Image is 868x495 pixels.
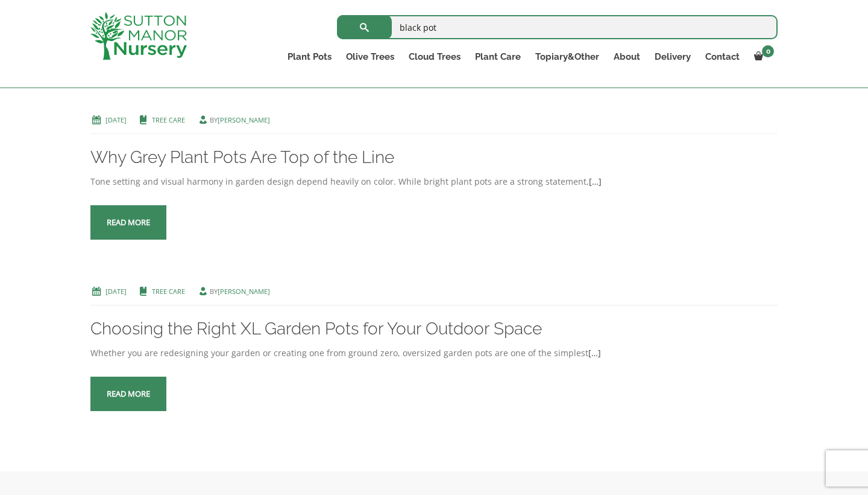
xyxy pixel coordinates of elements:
[90,12,187,60] img: logo
[105,115,127,124] a: [DATE]
[90,174,778,189] div: Tone setting and visual harmony in garden design depend heavily on color. While bright plant pots...
[339,48,401,65] a: Olive Trees
[698,48,747,65] a: Contact
[280,48,339,65] a: Plant Pots
[105,287,127,296] a: [DATE]
[401,48,468,65] a: Cloud Trees
[90,377,166,411] a: Read more
[90,205,166,240] a: Read more
[647,48,698,65] a: Delivery
[589,176,602,187] a: […]
[337,15,778,39] input: Search...
[90,319,542,339] a: Choosing the Right XL Garden Pots for Your Outdoor Space
[468,48,528,65] a: Plant Care
[90,346,778,360] div: Whether you are redesigning your garden or creating one from ground zero, oversized garden pots a...
[152,115,185,124] a: Tree Care
[747,48,778,65] a: 0
[197,115,270,124] span: by
[218,115,270,124] a: [PERSON_NAME]
[588,347,601,359] a: […]
[606,48,647,65] a: About
[197,287,270,296] span: by
[152,287,185,296] a: Tree Care
[218,287,270,296] a: [PERSON_NAME]
[528,48,606,65] a: Topiary&Other
[762,45,774,57] span: 0
[90,147,394,167] a: Why Grey Plant Pots Are Top of the Line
